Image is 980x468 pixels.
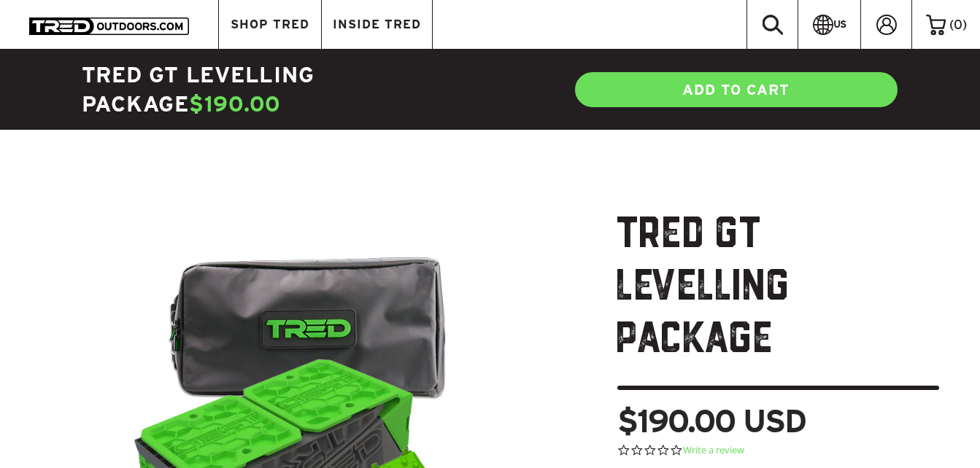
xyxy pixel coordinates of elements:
span: SHOP TRED [231,18,309,31]
span: ( ) [949,18,967,31]
h1: TRED GT Levelling Package [617,210,939,390]
span: 0 [954,17,962,31]
a: ADD TO CART [574,71,899,109]
span: INSIDE TRED [333,18,421,31]
h4: TRED GT Levelling Package [82,61,490,119]
img: cart-icon [926,15,946,35]
a: Write a review [683,444,744,457]
img: TRED Outdoors America [29,17,189,35]
span: $190.00 USD [617,405,806,437]
span: $190.00 [189,92,281,116]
